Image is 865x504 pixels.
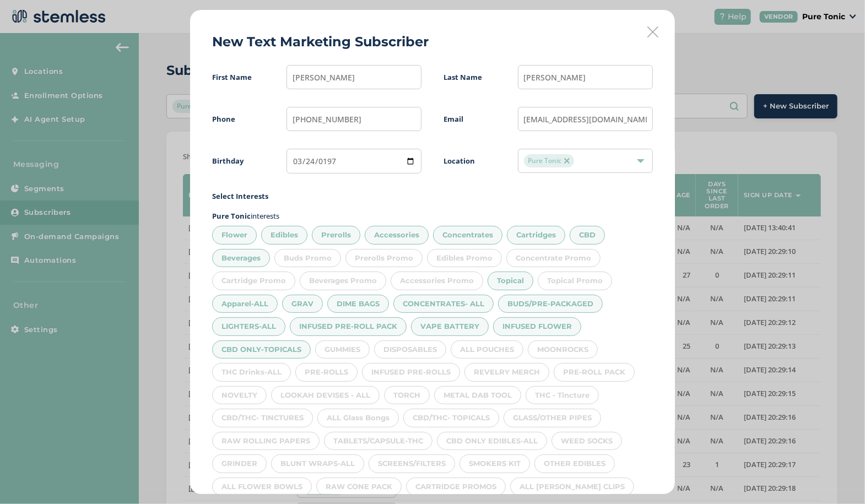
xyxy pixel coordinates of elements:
div: Edibles [261,226,307,245]
label: Last Name [444,72,505,83]
div: Beverages [212,249,270,268]
div: REVELRY MERCH [464,363,549,382]
div: Beverages Promo [300,272,386,290]
div: INFUSED PRE-ROLL PACK [290,317,407,336]
div: ALL FLOWER BOWLS [212,478,312,496]
input: mm / dd / yyyy [286,149,421,174]
iframe: Chat Widget [810,451,865,504]
div: DIME BAGS [327,295,389,313]
div: SCREENS/FILTERS [369,454,455,473]
div: Apparel-ALL [212,295,278,313]
div: Topical [488,272,533,290]
h2: New Text Marketing Subscriber [212,32,429,52]
p: interests [212,211,653,222]
label: Phone [212,114,273,125]
div: Prerolls [312,226,360,245]
div: CBD ONLY-TOPICALS [212,340,311,359]
div: ALL Glass Bongs [317,409,399,427]
div: TORCH [384,386,430,405]
div: Accessories Promo [391,272,483,290]
div: LIGHTERS-ALL [212,317,285,336]
div: CBD/THC- TINCTURES [212,409,313,427]
div: PRE-ROLLS [295,363,358,382]
div: BUDS/PRE-PACKAGED [498,295,603,313]
div: RAW ROLLING PAPERS [212,432,320,451]
div: CBD ONLY EDIBLES-ALL [437,432,547,451]
span: Pure Tonic [524,154,574,167]
div: INFUSED FLOWER [493,317,581,336]
div: OTHER EDIBLES [534,454,615,473]
div: GRAV [282,295,323,313]
div: Accessories [365,226,429,245]
div: MOONROCKS [528,340,598,359]
div: Buds Promo [274,249,341,268]
strong: Pure Tonic [212,211,251,221]
div: Topical Promo [538,272,612,290]
div: LOOKAH DEVISES - ALL [271,386,380,405]
div: CBD/THC- TOPICALS [403,409,499,427]
input: Enter First Name [286,65,421,89]
div: WEED SOCKS [552,432,622,451]
div: GLASS/OTHER PIPES [504,409,601,427]
div: TABLETS/CAPSULE-THC [324,432,432,451]
div: THC - Tincture [526,386,599,405]
div: RAW CONE PACK [316,478,402,496]
label: First Name [212,72,273,83]
div: METAL DAB TOOL [434,386,521,405]
label: Birthday [212,156,273,167]
div: Concentrates [433,226,502,245]
div: INFUSED PRE-ROLLS [362,363,460,382]
div: PRE-ROLL PACK [554,363,635,382]
div: SMOKERS KIT [459,454,530,473]
div: CBD [570,226,605,245]
label: Select Interests [212,191,653,202]
div: NOVELTY [212,386,267,405]
div: CONCENTRATES- ALL [393,295,494,313]
div: Prerolls Promo [345,249,423,268]
div: ALL [PERSON_NAME] CLIPS [510,478,634,496]
img: icon-close-accent-8a337256.svg [564,158,570,164]
div: Concentrate Promo [506,249,601,268]
input: Enter Last Name [518,65,653,89]
div: CARTRIDGE PROMOS [406,478,506,496]
div: Cartridges [507,226,565,245]
div: Edibles Promo [427,249,502,268]
div: VAPE BATTERY [411,317,489,336]
input: Enter Email [518,107,653,131]
input: (XXX) XXX-XXXX [286,107,421,131]
div: Flower [212,226,257,245]
label: Email [444,114,505,125]
label: Location [444,156,505,167]
div: Cartridge Promo [212,272,295,290]
div: GRINDER [212,454,267,473]
div: THC Drinks-ALL [212,363,291,382]
div: BLUNT WRAPS-ALL [271,454,364,473]
div: GUMMIES [315,340,370,359]
div: ALL POUCHES [451,340,523,359]
div: DISPOSABLES [374,340,446,359]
